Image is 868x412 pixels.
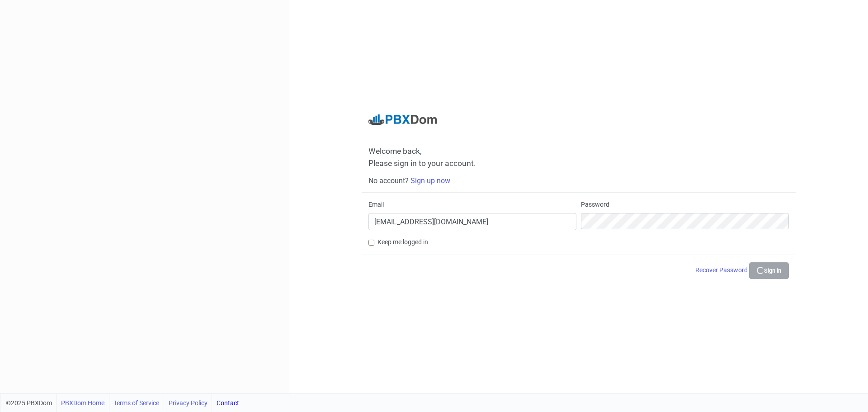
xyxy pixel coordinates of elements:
button: Sign in [749,262,789,279]
a: PBXDom Home [61,394,104,412]
span: Welcome back, [368,147,789,156]
span: Please sign in to your account. [368,159,476,168]
input: Email here... [368,213,576,230]
a: Sign up now [410,176,450,185]
h6: No account? [368,176,789,185]
label: Email [368,200,384,209]
div: ©2025 PBXDom [6,394,239,412]
a: Recover Password [695,266,749,274]
label: Keep me logged in [377,237,428,247]
a: Terms of Service [113,394,159,412]
a: Contact [217,394,239,412]
label: Password [581,200,609,209]
a: Privacy Policy [169,394,208,412]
